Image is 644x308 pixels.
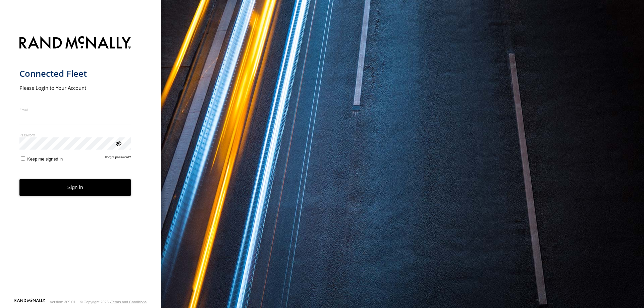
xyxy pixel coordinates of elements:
[19,132,131,137] label: Password
[105,155,131,162] a: Forgot password?
[21,156,25,161] input: Keep me signed in
[19,107,131,112] label: Email
[80,300,147,304] div: © Copyright 2025 -
[19,35,131,52] img: Rand McNally
[19,32,142,298] form: main
[19,179,131,196] button: Sign in
[14,299,45,305] a: Visit our Website
[19,84,131,91] h2: Please Login to Your Account
[19,68,131,79] h1: Connected Fleet
[111,300,147,304] a: Terms and Conditions
[50,300,75,304] div: Version: 309.01
[115,140,121,146] div: ViewPassword
[27,157,63,162] span: Keep me signed in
